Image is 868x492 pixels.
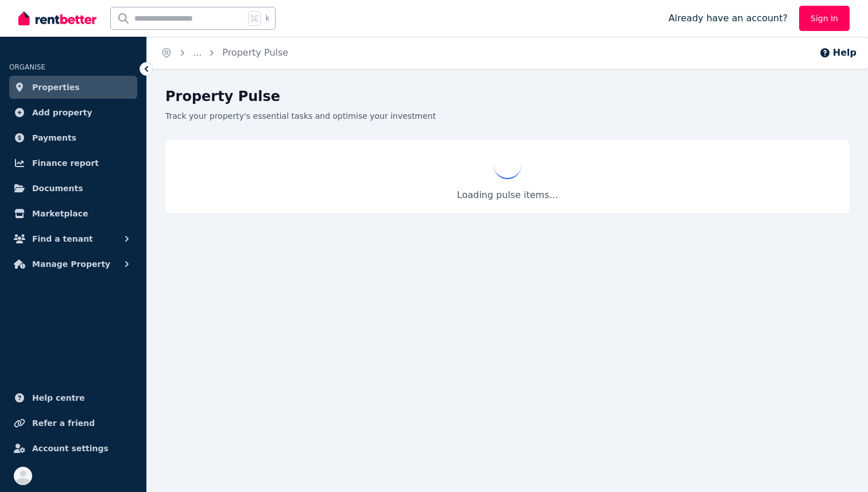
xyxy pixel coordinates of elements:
[32,207,88,220] span: Marketplace
[32,257,110,271] span: Manage Property
[819,46,857,60] button: Help
[9,227,137,250] button: Find a tenant
[165,110,850,122] p: Track your property's essential tasks and optimise your investment
[9,76,137,99] a: Properties
[668,11,788,25] span: Already have an account?
[32,391,85,405] span: Help centre
[222,46,288,60] span: Property Pulse
[165,87,850,106] h1: Property Pulse
[9,386,137,409] a: Help centre
[9,202,137,225] a: Marketplace
[9,126,137,149] a: Payments
[32,441,108,455] span: Account settings
[9,152,137,175] a: Finance report
[32,416,95,430] span: Refer a friend
[799,6,850,31] a: Sign In
[9,412,137,435] a: Refer a friend
[9,177,137,200] a: Documents
[147,37,302,69] nav: Breadcrumb
[32,156,99,170] span: Finance report
[32,80,80,94] span: Properties
[32,181,83,195] span: Documents
[9,63,45,71] span: ORGANISE
[177,188,838,202] p: Loading pulse items...
[9,437,137,460] a: Account settings
[32,131,76,145] span: Payments
[9,101,137,124] a: Add property
[265,14,269,23] span: k
[32,106,92,119] span: Add property
[9,253,137,276] button: Manage Property
[193,47,201,58] span: ...
[18,10,96,27] img: RentBetter
[32,232,93,246] span: Find a tenant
